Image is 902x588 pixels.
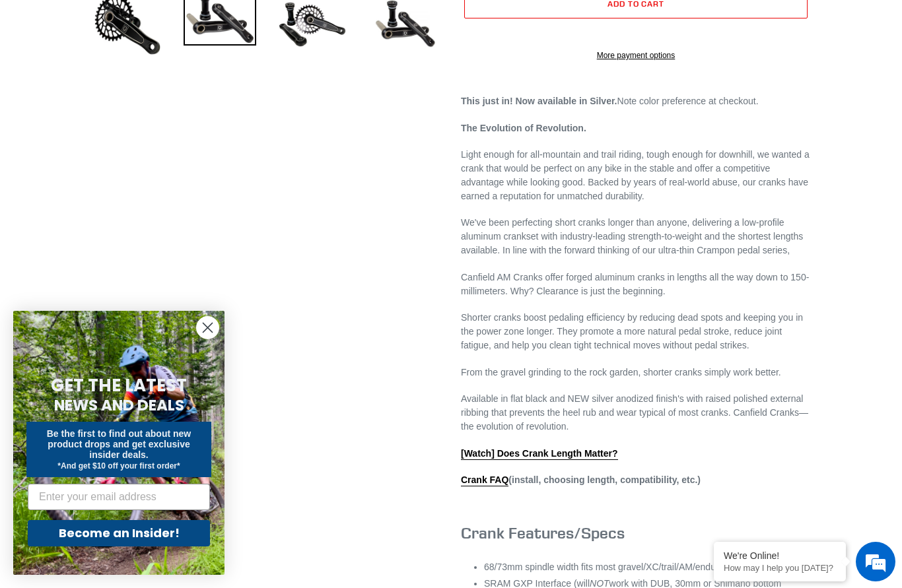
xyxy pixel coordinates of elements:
p: From the gravel grinding to the rock garden, shorter cranks simply work better. [461,366,811,379]
p: We've been perfecting short cranks longer than anyone, delivering a low-profile aluminum crankset... [461,216,811,257]
span: Be the first to find out about new product drops and get exclusive insider deals. [47,428,191,460]
p: How may I help you today? [724,563,836,573]
p: Available in flat black and NEW silver anodized finish's with raised polished external ribbing th... [461,392,811,434]
h3: Crank Features/Specs [461,523,811,542]
a: More payment options [464,49,808,61]
div: We're Online! [724,550,836,561]
input: Enter your email address [28,484,210,510]
li: 68/73mm spindle width fits most gravel/XC/trail/AM/enduro bikes [484,560,811,574]
strong: This just in! Now available in Silver. [461,96,617,106]
strong: (install, choosing length, compatibility, etc.) [461,474,701,486]
p: Light enough for all-mountain and trail riding, tough enough for downhill, we wanted a crank that... [461,148,811,203]
p: Note color preference at checkout. [461,94,811,108]
a: Crank FAQ [461,474,508,486]
button: Become an Insider! [28,520,210,546]
span: GET THE LATEST [51,374,187,397]
p: Canfield AM Cranks offer forged aluminum cranks in lengths all the way down to 150-millimeters. W... [461,271,811,298]
span: *And get $10 off your first order* [57,461,180,471]
button: Close dialog [196,316,219,339]
p: Shorter cranks boost pedaling efficiency by reducing dead spots and keeping you in the power zone... [461,311,811,352]
a: [Watch] Does Crank Length Matter? [461,448,618,460]
span: NEWS AND DEALS [54,395,184,416]
strong: The Evolution of Revolution. [461,123,586,133]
